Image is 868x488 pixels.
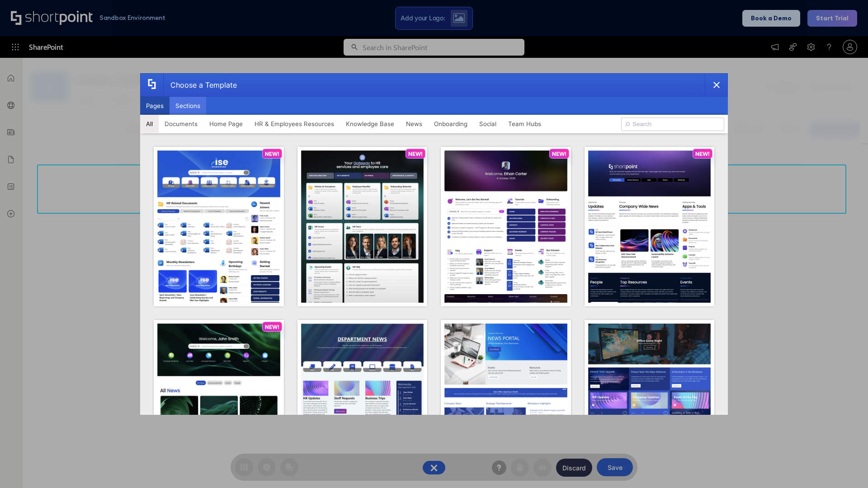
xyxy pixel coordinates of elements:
[400,115,428,133] button: News
[203,115,249,133] button: Home Page
[140,73,728,415] div: template selector
[621,117,724,131] input: Search
[170,97,206,115] button: Sections
[502,115,547,133] button: Team Hubs
[265,150,279,157] p: NEW!
[159,115,203,133] button: Documents
[823,445,868,488] iframe: Chat Widget
[552,150,566,157] p: NEW!
[695,150,710,157] p: NEW!
[265,324,279,330] p: NEW!
[340,115,400,133] button: Knowledge Base
[249,115,340,133] button: HR & Employees Resources
[140,115,159,133] button: All
[428,115,473,133] button: Onboarding
[163,74,237,96] div: Choose a Template
[473,115,502,133] button: Social
[408,150,423,157] p: NEW!
[140,97,170,115] button: Pages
